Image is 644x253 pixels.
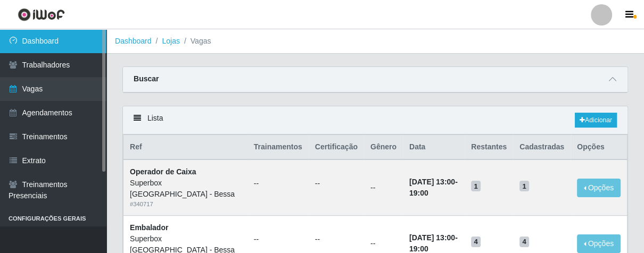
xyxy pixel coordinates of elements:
[471,181,481,191] span: 1
[513,135,571,160] th: Cadastradas
[403,135,465,160] th: Data
[409,189,428,197] time: 19:00
[123,135,247,160] th: Ref
[575,113,617,128] a: Adicionar
[134,74,159,83] strong: Buscar
[254,178,302,189] ul: --
[18,8,65,21] img: CoreUI Logo
[519,181,529,191] span: 1
[471,237,481,247] span: 4
[409,233,458,253] strong: -
[130,223,168,232] strong: Embalador
[577,234,621,253] button: Opções
[364,159,403,215] td: --
[309,135,364,160] th: Certificação
[577,179,621,197] button: Opções
[409,178,458,197] strong: -
[315,178,358,189] ul: --
[180,36,211,47] li: Vagas
[247,135,309,160] th: Trainamentos
[409,178,455,186] time: [DATE] 13:00
[130,167,196,176] strong: Operador de Caixa
[130,200,241,209] div: # 340717
[162,37,179,45] a: Lojas
[465,135,513,160] th: Restantes
[254,234,302,245] ul: --
[519,237,529,247] span: 4
[364,135,403,160] th: Gênero
[106,29,644,54] nav: breadcrumb
[409,244,428,253] time: 19:00
[571,135,627,160] th: Opções
[115,37,152,45] a: Dashboard
[130,178,241,200] div: Superbox [GEOGRAPHIC_DATA] - Bessa
[123,106,628,134] div: Lista
[409,233,455,242] time: [DATE] 13:00
[315,234,358,245] ul: --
